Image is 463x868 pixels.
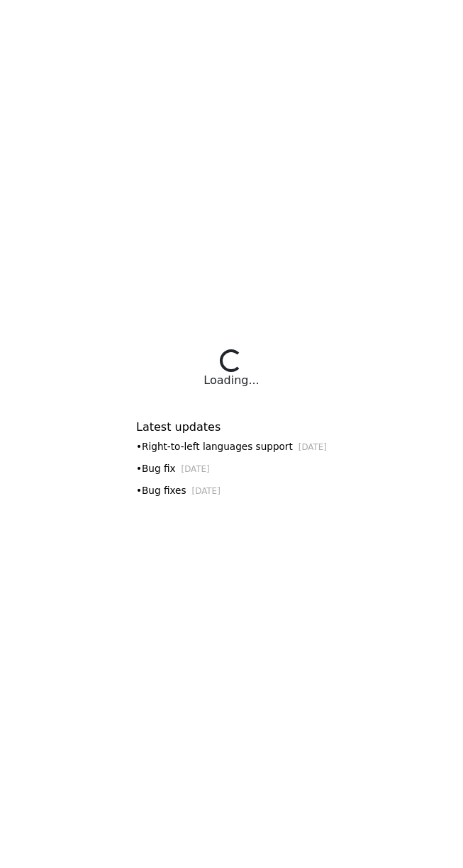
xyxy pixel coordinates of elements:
div: • Bug fix [136,461,327,476]
div: Loading... [203,372,259,389]
h6: Latest updates [136,420,327,434]
div: • Bug fixes [136,483,327,498]
div: • Right-to-left languages support [136,439,327,454]
small: [DATE] [192,486,221,496]
small: [DATE] [182,464,210,474]
small: [DATE] [299,442,327,452]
